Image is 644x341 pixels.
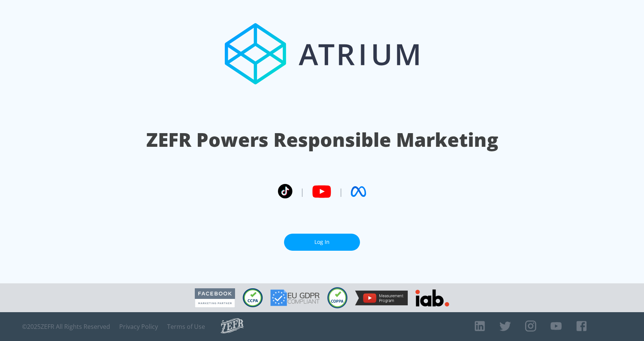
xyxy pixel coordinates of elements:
span: | [339,186,343,197]
a: Log In [284,234,360,251]
img: IAB [415,289,449,306]
a: Terms of Use [167,323,205,330]
img: COPPA Compliant [327,287,347,308]
span: | [300,186,305,197]
h1: ZEFR Powers Responsible Marketing [146,127,498,153]
span: © 2025 ZEFR All Rights Reserved [22,323,110,330]
img: YouTube Measurement Program [355,291,408,305]
img: Facebook Marketing Partner [195,288,235,308]
img: CCPA Compliant [243,288,263,307]
a: Privacy Policy [119,323,158,330]
img: GDPR Compliant [270,289,320,306]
